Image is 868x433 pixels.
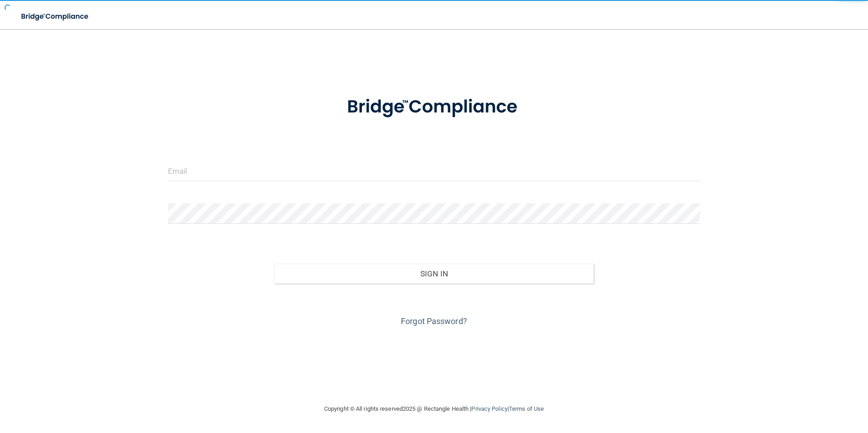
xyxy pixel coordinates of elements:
img: bridge_compliance_login_screen.278c3ca4.svg [328,84,540,131]
div: Copyright © All rights reserved 2025 @ Rectangle Health | | [268,394,600,423]
button: Sign In [274,264,594,284]
a: Privacy Policy [471,405,507,412]
input: Email [168,161,700,181]
a: Terms of Use [509,405,544,412]
a: Forgot Password? [401,316,467,326]
img: bridge_compliance_login_screen.278c3ca4.svg [14,7,97,26]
